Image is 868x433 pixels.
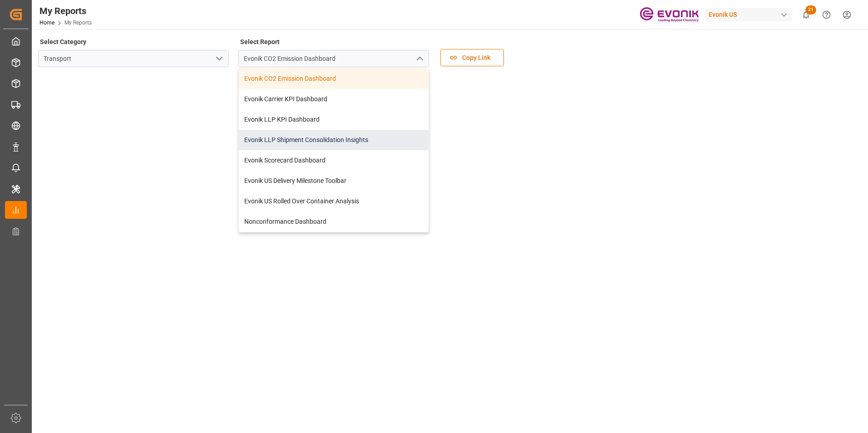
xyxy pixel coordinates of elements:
div: Nonconformance Dashboard [239,212,429,232]
span: 21 [805,5,816,15]
a: Home [39,20,54,26]
input: Type to search/select [38,50,229,67]
span: Copy Link [458,53,495,63]
label: Select Category [38,35,88,48]
div: Evonik US Rolled Over Container Analysis [239,191,429,212]
div: Evonik CO2 Emission Dashboard [239,69,429,89]
label: Select Report [238,35,281,48]
button: Evonik US [705,6,796,23]
button: close menu [412,52,426,66]
button: Help Center [816,5,837,25]
div: Evonik US Delivery Milestone Toolbar [239,171,429,191]
div: Evonik Carrier KPI Dashboard [239,89,429,109]
div: Evonik LLP KPI Dashboard [239,109,429,130]
img: Evonik-brand-mark-Deep-Purple-RGB.jpeg_1700498283.jpeg [640,7,699,23]
button: show 21 new notifications [796,5,816,25]
div: My Reports [39,4,92,18]
div: Evonik US [705,8,792,21]
div: Evonik Scorecard Dashboard [239,150,429,171]
input: Type to search/select [238,50,429,67]
button: Copy Link [440,49,504,66]
button: open menu [212,52,226,66]
div: Evonik LLP Shipment Consolidation Insights [239,130,429,150]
